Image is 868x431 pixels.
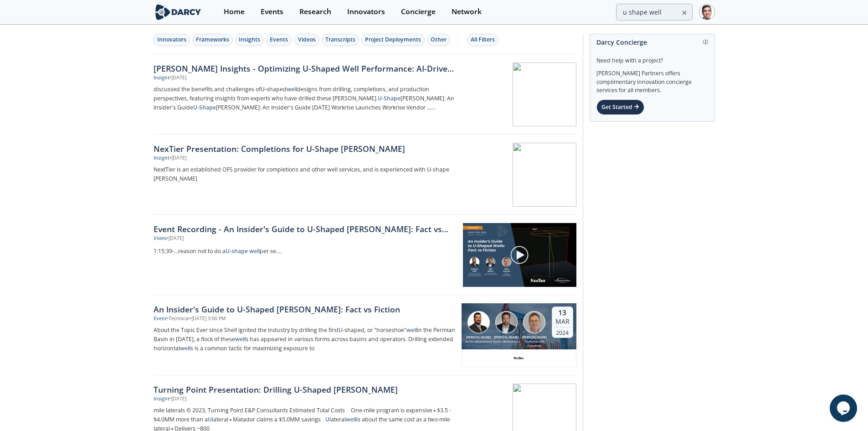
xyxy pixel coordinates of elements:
button: Transcripts [322,34,359,46]
div: • [DATE] [167,235,184,242]
strong: U [339,326,343,334]
img: cjenergy.com.png [513,353,524,363]
div: Darcy Concierge [596,34,708,50]
div: Turning Point Presentation: Drilling U-Shaped [PERSON_NAME] [154,384,455,395]
a: NexTier Presentation: Completions for U-Shape [PERSON_NAME] Insight •[DATE] NextTier is an establ... [154,135,576,215]
div: Videos [298,36,316,44]
div: Insight [154,155,169,162]
a: [PERSON_NAME] Insights - Optimizing U-Shaped Well Performance: AI-Driven Insights Insight •[DATE]... [154,54,576,135]
strong: U [226,247,230,255]
div: Project Deployments [365,36,421,44]
div: Home [224,8,245,16]
div: • [DATE] [169,155,186,162]
p: About the Topic Ever since Shell ignited the industry by drilling the first -shaped, or "horsesho... [154,326,455,353]
strong: U [325,415,329,423]
div: Innovators [347,8,385,16]
div: Other [431,36,447,44]
div: 2024 [555,327,570,336]
strong: well [406,326,417,334]
strong: well [287,85,297,93]
div: Need help with a project? [596,50,708,65]
div: [PERSON_NAME] Partners offers complimentary innovation concierge services for all members. [596,65,708,95]
strong: well [180,344,190,352]
strong: U [208,415,212,423]
div: • [DATE] [169,74,186,82]
iframe: chat widget [830,395,859,422]
button: Frameworks [192,34,233,46]
img: play-chapters-gray.svg [510,245,529,265]
div: Event [154,315,167,322]
p: discussed the benefits and challenges of -shaped designs from drilling, completions, and producti... [154,85,455,112]
a: An Insider's Guide to U-Shaped [PERSON_NAME]: Fact vs Fiction Event •Technical•[DATE] 3:00 PM Abo... [154,295,576,375]
button: Other [427,34,450,46]
div: Events [270,36,288,44]
div: NexTier Oilfield Solutions [493,340,520,343]
button: Events [266,34,292,46]
div: [PERSON_NAME] [493,335,520,340]
input: Advanced Search [616,4,693,21]
div: 13 [555,308,570,317]
strong: well [346,415,356,423]
div: • Technical • [DATE] 3:00 PM [167,315,226,322]
strong: Shape [384,94,401,102]
div: Insights [239,36,260,44]
strong: U [261,85,265,93]
div: NexTier Oilfield Solutions [465,340,493,343]
a: 1:15:39-...reason not to do aU-shape wellper se.... [154,245,457,258]
button: Project Deployments [361,34,425,46]
div: Events [261,8,283,16]
div: Turning Point E&P Consultants [520,340,548,348]
button: Innovators [154,34,190,46]
div: Mar [555,317,570,326]
div: [PERSON_NAME] [520,335,548,340]
div: An Insider's Guide to U-Shaped [PERSON_NAME]: Fact vs Fiction [154,303,455,315]
img: Profile [699,4,715,20]
button: Videos [294,34,319,46]
div: Video [154,235,167,242]
div: Insight [154,74,169,82]
img: Jeff Beach [495,311,518,333]
strong: Shape [199,104,216,111]
img: Andrew Heft [467,311,490,333]
a: Event Recording - An Insider's Guide to U-Shaped [PERSON_NAME]: Fact vs Fiction [154,223,457,235]
strong: U [378,94,382,102]
div: NexTier Presentation: Completions for U-Shape [PERSON_NAME] [154,143,455,155]
div: [PERSON_NAME] [465,335,493,340]
button: All Filters [467,34,498,46]
img: logo-wide.svg [154,4,203,20]
strong: well [249,247,260,255]
div: Frameworks [196,36,229,44]
p: NextTier is an established OFS provider for completions and other well services, and is experienc... [154,165,455,183]
div: All Filters [471,36,495,44]
strong: well [235,335,246,343]
strong: U [193,104,197,111]
img: information.svg [703,40,708,45]
div: Get Started [596,99,644,115]
div: Network [452,8,482,16]
img: John Huycke [523,311,545,333]
div: Research [299,8,331,16]
div: [PERSON_NAME] Insights - Optimizing U-Shaped Well Performance: AI-Driven Insights [154,62,455,74]
div: Transcripts [325,36,355,44]
div: Concierge [401,8,436,16]
div: Innovators [157,36,186,44]
strong: shape [231,247,248,255]
button: Insights [235,34,264,46]
div: Insight [154,395,169,403]
div: • [DATE] [169,395,186,403]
